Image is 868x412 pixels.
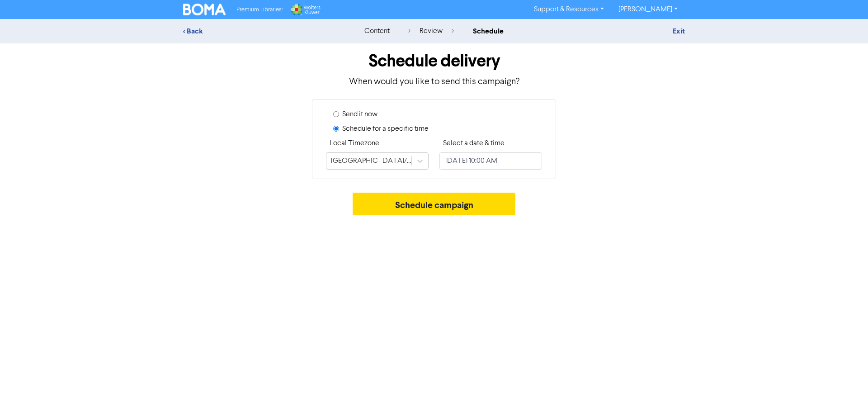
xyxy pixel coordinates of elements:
[755,314,868,412] iframe: Chat Widget
[439,152,542,170] input: Click to select a date
[183,26,341,37] div: < Back
[408,26,454,37] div: review
[331,156,412,166] div: [GEOGRAPHIC_DATA]/[GEOGRAPHIC_DATA]
[236,7,283,13] span: Premium Libraries:
[183,4,226,15] img: BOMA Logo
[330,138,379,149] label: Local Timezone
[183,75,685,89] p: When would you like to send this campaign?
[342,123,429,134] label: Schedule for a specific time
[473,26,504,37] div: schedule
[527,2,611,17] a: Support & Resources
[290,4,321,15] img: Wolters Kluwer
[364,26,390,37] div: content
[443,138,505,149] label: Select a date & time
[611,2,685,17] a: [PERSON_NAME]
[673,27,685,36] a: Exit
[342,109,377,120] label: Send it now
[353,193,516,215] button: Schedule campaign
[183,51,685,71] h1: Schedule delivery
